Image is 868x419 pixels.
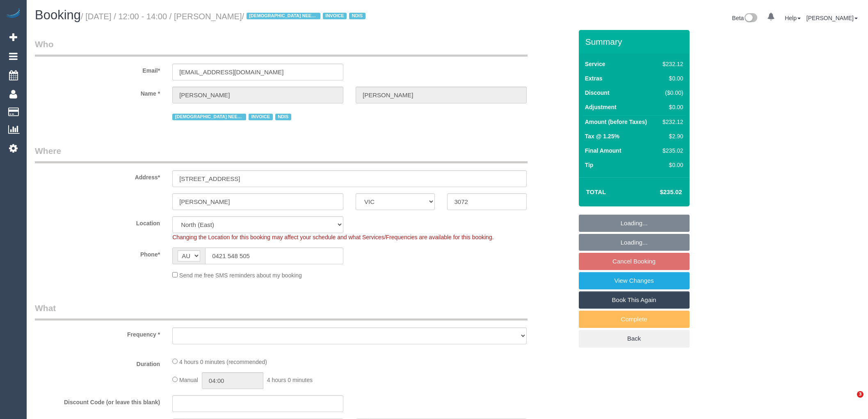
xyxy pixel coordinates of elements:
[172,193,343,210] input: Suburb*
[585,103,617,111] label: Adjustment
[35,8,81,22] span: Booking
[585,60,605,68] label: Service
[840,391,860,411] iframe: Intercom live chat
[275,114,291,120] span: NDIS
[659,103,683,111] div: $0.00
[29,64,166,75] label: Email*
[349,13,365,19] span: NDIS
[659,132,683,140] div: $2.90
[785,15,801,21] a: Help
[585,132,619,140] label: Tax @ 1.25%
[179,359,267,365] span: 4 hours 0 minutes (recommended)
[579,272,690,289] a: View Changes
[659,60,683,68] div: $232.12
[242,12,368,21] span: /
[29,87,166,98] label: Name *
[249,114,272,120] span: INVOICE
[579,330,690,347] a: Back
[659,74,683,82] div: $0.00
[5,8,21,20] img: Automaid Logo
[585,118,647,126] label: Amount (before Taxes)
[172,114,246,120] span: [DEMOGRAPHIC_DATA] NEEDED
[29,216,166,227] label: Location
[732,15,758,21] a: Beta
[35,145,528,163] legend: Where
[659,118,683,126] div: $232.12
[744,13,757,24] img: New interface
[29,395,166,406] label: Discount Code (or leave this blank)
[172,234,493,240] span: Changing the Location for this booking may affect your schedule and what Services/Frequencies are...
[585,37,685,46] h3: Summary
[35,302,528,321] legend: What
[585,147,621,155] label: Final Amount
[659,147,683,155] div: $235.02
[247,13,320,19] span: [DEMOGRAPHIC_DATA] NEEDED
[579,291,690,309] a: Book This Again
[29,327,166,339] label: Frequency *
[447,193,526,210] input: Post Code*
[81,12,368,21] small: / [DATE] / 12:00 - 14:00 / [PERSON_NAME]
[29,170,166,181] label: Address*
[29,247,166,259] label: Phone*
[205,247,343,264] input: Phone*
[585,74,603,82] label: Extras
[172,64,343,80] input: Email*
[35,38,528,57] legend: Who
[585,89,610,97] label: Discount
[323,13,347,19] span: INVOICE
[806,15,858,21] a: [PERSON_NAME]
[179,272,302,279] span: Send me free SMS reminders about my booking
[585,161,594,169] label: Tip
[179,377,198,383] span: Manual
[857,391,863,398] span: 3
[586,188,606,195] strong: Total
[659,161,683,169] div: $0.00
[356,87,527,103] input: Last Name*
[635,189,682,196] h4: $235.02
[267,377,313,383] span: 4 hours 0 minutes
[29,357,166,368] label: Duration
[172,87,343,103] input: First Name*
[659,89,683,97] div: ($0.00)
